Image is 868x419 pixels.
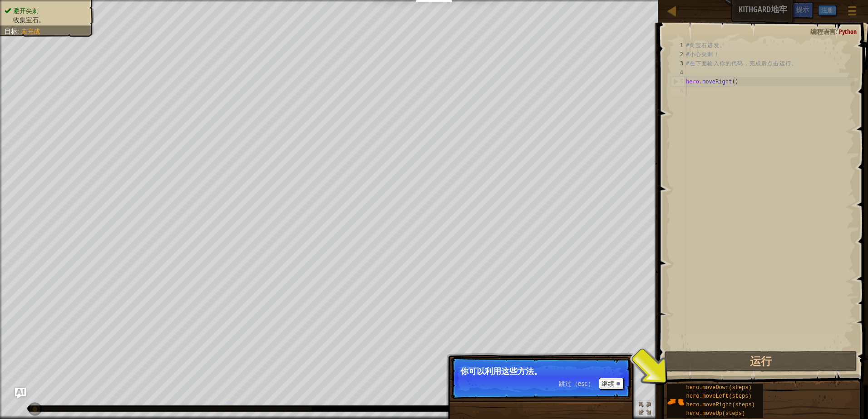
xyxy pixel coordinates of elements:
span: hero.moveUp(steps) [686,410,745,417]
button: 运行 [664,351,857,372]
button: Ask AI [767,2,792,19]
span: Python [839,27,857,36]
li: 避开尖刺 [5,6,87,15]
span: 跳过（esc） [559,380,594,387]
span: 目标 [5,28,17,35]
div: 2 [671,50,686,59]
div: 1 [671,41,686,50]
span: 避开尖刺 [13,7,39,15]
span: 收集宝石。 [13,16,45,24]
div: 3 [671,59,686,68]
span: hero.moveLeft(steps) [686,393,752,400]
span: : [836,27,839,36]
span: 编程语言 [810,27,836,36]
div: 4 [671,68,686,77]
span: : [17,28,21,35]
button: 注册 [818,5,836,16]
span: hero.moveDown(steps) [686,385,752,391]
button: 继续 [599,378,624,390]
div: 6 [671,86,686,95]
button: 显示游戏菜单 [841,2,863,23]
span: Ask AI [772,5,787,14]
button: Ask AI [15,388,26,399]
li: 收集宝石。 [5,15,87,24]
span: 未完成 [21,28,40,35]
img: portrait.png [667,393,684,410]
div: 5 [671,77,686,86]
span: 提示 [796,5,809,14]
span: hero.moveRight(steps) [686,402,755,408]
p: 你可以利用这些方法。 [460,367,621,376]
